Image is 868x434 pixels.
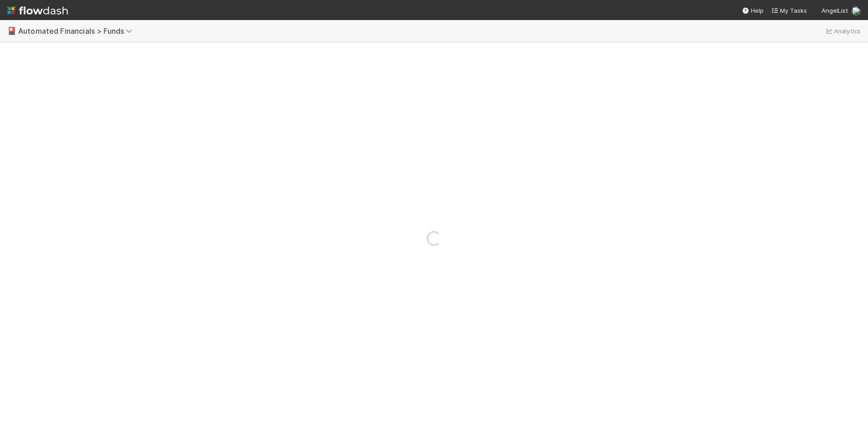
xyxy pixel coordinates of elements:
[771,7,807,14] span: My Tasks
[852,6,861,15] img: avatar_5ff1a016-d0ce-496a-bfbe-ad3802c4d8a0.png
[18,26,137,36] span: Automated Financials > Funds
[7,3,68,18] img: logo-inverted-e16ddd16eac7371096b0.svg
[825,26,861,36] a: Analytics
[742,6,764,15] div: Help
[821,7,848,14] span: AngelList
[771,6,807,15] a: My Tasks
[7,27,16,35] span: 🎴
